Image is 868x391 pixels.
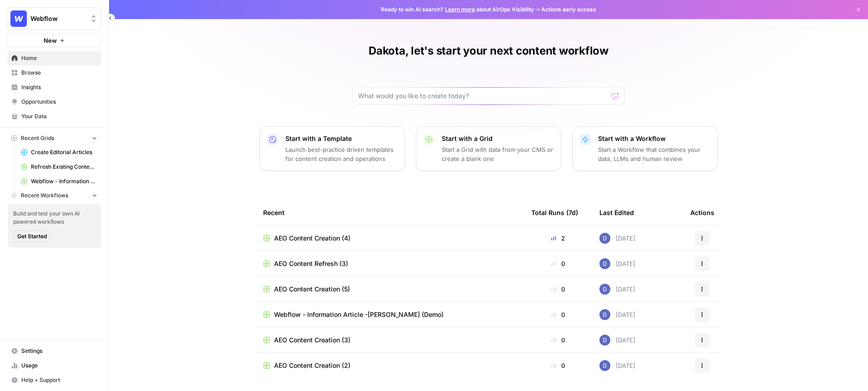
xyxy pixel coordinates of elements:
[263,234,517,243] a: AEO Content Creation (4)
[21,361,97,370] span: Usage
[17,174,101,189] a: Webflow - Information Article -[PERSON_NAME] (Demo)
[259,126,405,171] button: Start with a TemplateLaunch best-practice driven templates for content creation and operations
[358,91,608,100] input: What would you like to create today?
[13,210,96,226] span: Build and test your own AI powered workflows
[31,163,97,171] span: Refresh Existing Content - Dakota - Demo
[531,285,585,294] div: 0
[21,376,97,384] span: Help + Support
[7,358,101,373] a: Usage
[21,98,97,106] span: Opportunities
[263,259,517,268] a: AEO Content Refresh (3)
[274,285,350,294] span: AEO Content Creation (5)
[442,145,554,163] p: Start a Grid with data from your CMS or create a blank one
[599,335,610,346] img: oynt3kinlmekmaa1z2gxuuo0y08d
[44,36,57,45] span: New
[274,336,350,345] span: AEO Content Creation (3)
[369,44,609,58] h1: Dakota, let's start your next content workflow
[7,373,101,387] button: Help + Support
[21,134,54,142] span: Recent Grids
[7,65,101,80] a: Browse
[285,145,397,163] p: Launch best-practice driven templates for content creation and operations
[21,347,97,355] span: Settings
[599,360,635,371] div: [DATE]
[7,109,101,124] a: Your Data
[263,285,517,294] a: AEO Content Creation (5)
[10,10,27,27] img: Webflow Logo
[7,189,101,202] button: Recent Workflows
[21,191,68,200] span: Recent Workflows
[599,360,610,371] img: oynt3kinlmekmaa1z2gxuuo0y08d
[21,69,97,77] span: Browse
[531,200,578,225] div: Total Runs (7d)
[572,126,718,171] button: Start with a WorkflowStart a Workflow that combines your data, LLMs and human review
[7,34,101,47] button: New
[599,284,635,295] div: [DATE]
[599,233,610,244] img: oynt3kinlmekmaa1z2gxuuo0y08d
[599,258,610,269] img: oynt3kinlmekmaa1z2gxuuo0y08d
[21,54,97,62] span: Home
[599,309,610,320] img: oynt3kinlmekmaa1z2gxuuo0y08d
[531,234,585,243] div: 2
[21,83,97,91] span: Insights
[274,361,350,370] span: AEO Content Creation (2)
[13,231,51,242] button: Get Started
[7,51,101,65] a: Home
[17,160,101,174] a: Refresh Existing Content - Dakota - Demo
[7,344,101,358] a: Settings
[531,259,585,268] div: 0
[274,310,444,319] span: Webflow - Information Article -[PERSON_NAME] (Demo)
[599,309,635,320] div: [DATE]
[416,126,561,171] button: Start with a GridStart a Grid with data from your CMS or create a blank one
[17,232,47,241] span: Get Started
[690,200,714,225] div: Actions
[599,200,634,225] div: Last Edited
[263,361,517,370] a: AEO Content Creation (2)
[7,80,101,95] a: Insights
[7,95,101,109] a: Opportunities
[263,200,517,225] div: Recent
[31,148,97,156] span: Create Editorial Articles
[7,7,101,30] button: Workspace: Webflow
[531,310,585,319] div: 0
[274,234,350,243] span: AEO Content Creation (4)
[263,310,517,319] a: Webflow - Information Article -[PERSON_NAME] (Demo)
[599,258,635,269] div: [DATE]
[599,284,610,295] img: oynt3kinlmekmaa1z2gxuuo0y08d
[285,134,397,143] p: Start with a Template
[30,14,85,23] span: Webflow
[599,335,635,346] div: [DATE]
[531,336,585,345] div: 0
[599,233,635,244] div: [DATE]
[274,259,348,268] span: AEO Content Refresh (3)
[17,145,101,160] a: Create Editorial Articles
[541,5,596,14] span: Actions early access
[598,145,710,163] p: Start a Workflow that combines your data, LLMs and human review
[21,112,97,120] span: Your Data
[442,134,554,143] p: Start with a Grid
[598,134,710,143] p: Start with a Workflow
[531,361,585,370] div: 0
[31,177,97,185] span: Webflow - Information Article -[PERSON_NAME] (Demo)
[263,336,517,345] a: AEO Content Creation (3)
[445,6,475,13] a: Learn more
[381,5,534,14] span: Ready to win AI search? about AirOps Visibility
[7,131,101,145] button: Recent Grids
